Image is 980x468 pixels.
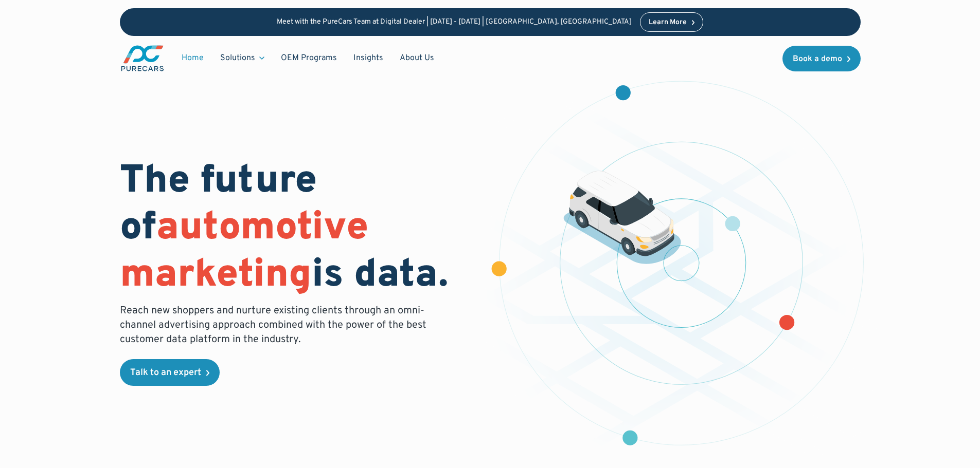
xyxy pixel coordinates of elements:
p: Meet with the PureCars Team at Digital Dealer | [DATE] - [DATE] | [GEOGRAPHIC_DATA], [GEOGRAPHIC_... [277,18,632,27]
a: About Us [391,48,442,68]
h1: The future of is data. [120,159,478,299]
div: Learn More [649,19,687,26]
a: Book a demo [782,46,861,71]
a: main [120,44,165,72]
img: illustration of a vehicle [563,171,682,264]
a: Insights [345,48,391,68]
a: Talk to an expert [120,359,220,386]
a: OEM Programs [273,48,345,68]
span: automotive marketing [120,204,368,300]
div: Talk to an expert [130,368,201,378]
div: Solutions [212,48,273,68]
a: Home [173,48,212,68]
p: Reach new shoppers and nurture existing clients through an omni-channel advertising approach comb... [120,304,433,347]
div: Book a demo [793,55,842,63]
img: purecars logo [120,44,165,72]
div: Solutions [220,52,255,64]
a: Learn More [640,12,704,32]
